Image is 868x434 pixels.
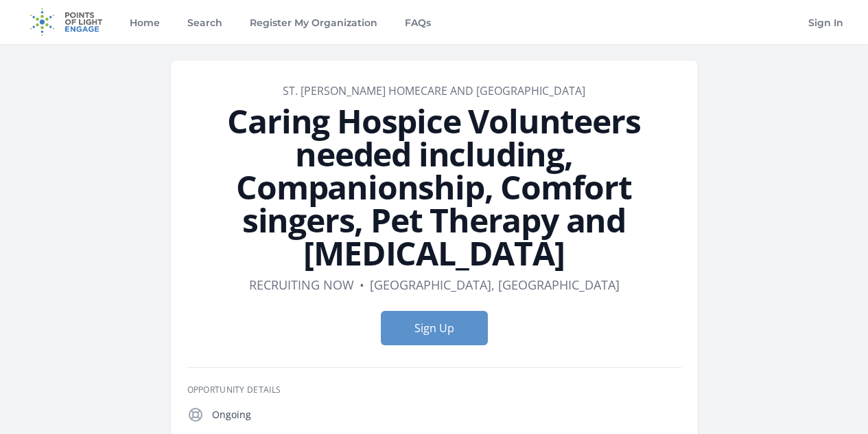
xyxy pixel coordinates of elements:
[370,275,620,294] dd: [GEOGRAPHIC_DATA], [GEOGRAPHIC_DATA]
[249,275,354,294] dd: Recruiting now
[283,83,585,98] a: St. [PERSON_NAME] Homecare and [GEOGRAPHIC_DATA]
[360,275,364,294] div: •
[212,408,681,422] p: Ongoing
[187,105,681,270] h1: Caring Hospice Volunteers needed including, Companionship, Comfort singers, Pet Therapy and [MEDI...
[381,311,488,345] button: Sign Up
[187,384,681,395] h3: Opportunity Details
